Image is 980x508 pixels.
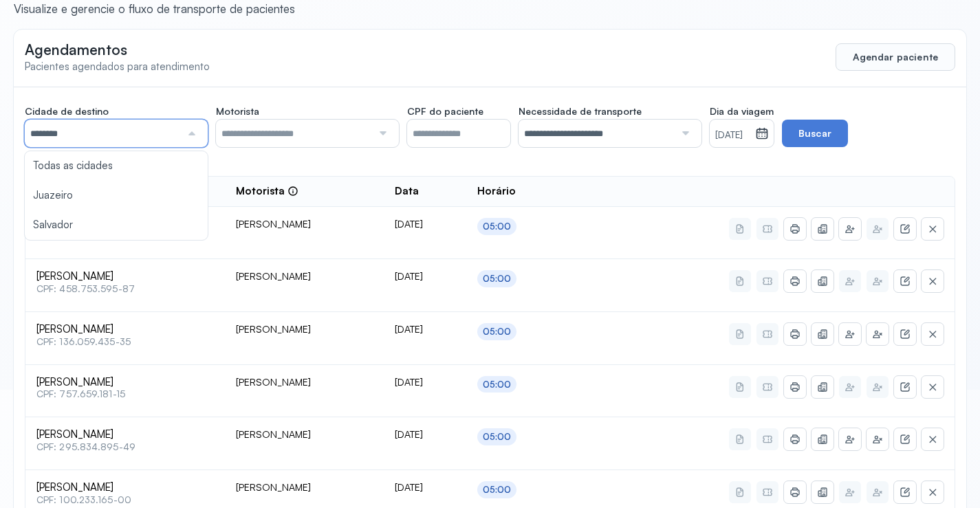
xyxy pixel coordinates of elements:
button: Agendar paciente [836,43,955,71]
div: [PERSON_NAME] [236,428,373,441]
span: [PERSON_NAME] [36,376,214,389]
li: Salvador [25,210,208,240]
div: 7 agendamentos listados [25,164,955,176]
span: [PERSON_NAME] [36,323,214,336]
div: [PERSON_NAME] [236,376,373,388]
div: [PERSON_NAME] [236,270,373,283]
div: 05:00 [483,273,512,285]
span: Dia da viagem [710,105,774,118]
div: [PERSON_NAME] [236,481,373,494]
span: Motorista [216,105,259,118]
div: [DATE] [395,218,455,230]
small: [DATE] [715,129,750,142]
div: [DATE] [395,323,455,335]
div: 05:00 [483,431,512,443]
div: [DATE] [395,428,455,441]
div: 05:00 [483,484,512,496]
div: [PERSON_NAME] [236,218,373,230]
span: [PERSON_NAME] [36,481,214,494]
div: 05:00 [483,221,512,232]
span: Pacientes agendados para atendimento [25,60,210,73]
span: Agendamentos [25,41,127,58]
span: CPF do paciente [407,105,483,118]
span: Data [395,185,419,198]
span: [PERSON_NAME] [36,270,214,283]
span: CPF: 136.059.435-35 [36,336,214,348]
span: Cidade de destino [25,105,109,118]
div: 05:00 [483,379,512,390]
div: [PERSON_NAME] [236,323,373,335]
div: Motorista [236,185,298,198]
button: Buscar [782,120,848,147]
span: CPF: 295.834.895-49 [36,441,214,453]
div: [DATE] [395,270,455,283]
span: CPF: 458.753.595-87 [36,283,214,295]
li: Todas as cidades [25,151,208,181]
span: CPF: 100.233.165-00 [36,494,214,506]
span: Necessidade de transporte [519,105,642,118]
div: [DATE] [395,376,455,388]
span: CPF: 757.659.181-15 [36,388,214,400]
div: 05:00 [483,326,512,338]
span: [PERSON_NAME] [36,428,214,441]
div: [DATE] [395,481,455,494]
span: Horário [477,185,516,198]
li: Juazeiro [25,181,208,210]
div: Visualize e gerencie o fluxo de transporte de pacientes [14,1,295,16]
